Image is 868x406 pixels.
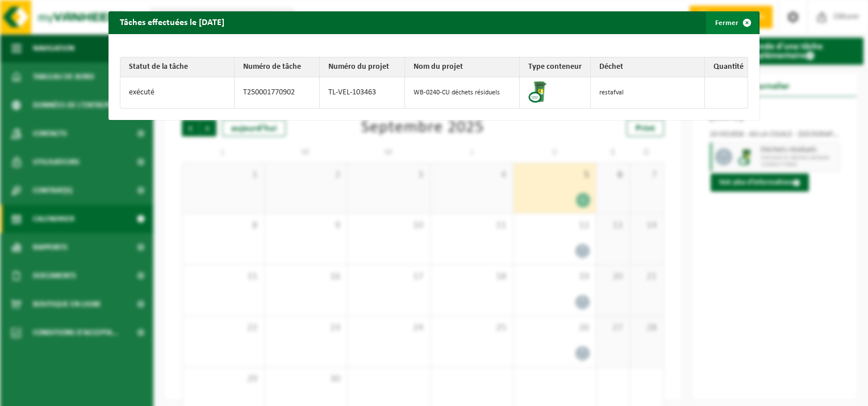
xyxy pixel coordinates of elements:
[320,77,405,108] td: TL-VEL-103463
[120,77,235,108] td: exécuté
[528,80,551,103] img: WB-0240-CU
[405,77,519,108] td: WB-0240-CU déchets résiduels
[120,57,235,77] th: Statut de la tâche
[705,57,748,77] th: Quantité
[320,57,405,77] th: Numéro du projet
[591,57,705,77] th: Déchet
[235,57,320,77] th: Numéro de tâche
[520,57,591,77] th: Type conteneur
[235,77,320,108] td: T250001770902
[591,77,705,108] td: restafval
[405,57,519,77] th: Nom du projet
[108,11,236,33] h2: Tâches effectuées le [DATE]
[706,11,758,34] button: Fermer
